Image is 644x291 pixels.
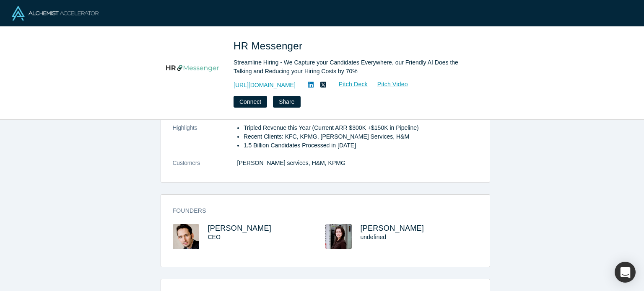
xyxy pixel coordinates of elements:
[234,81,296,90] a: [URL][DOMAIN_NAME]
[234,40,305,52] span: HR Messenger
[173,206,466,215] h3: Founders
[163,39,222,97] img: HR Messenger's Logo
[234,96,267,108] button: Connect
[244,132,478,141] li: Recent Clients: KFC, KPMG, [PERSON_NAME] Services, H&M
[368,80,408,89] a: Pitch Video
[234,58,468,76] div: Streamline Hiring - We Capture your Candidates Everywhere, our Friendly AI Does the Talking and R...
[173,159,237,176] dt: Customers
[273,96,300,108] button: Share
[208,224,272,232] a: [PERSON_NAME]
[361,224,424,232] a: [PERSON_NAME]
[325,224,352,249] img: Yuliya Ten's Profile Image
[173,224,199,249] img: Ruslan Abdulganiyev's Profile Image
[173,124,237,159] dt: Highlights
[244,141,478,150] li: 1.5 Billion Candidates Processed in [DATE]
[361,234,387,240] span: undefined
[237,159,478,167] dd: [PERSON_NAME] services, H&M, KPMG
[244,124,478,132] li: Tripled Revenue this Year (Current ARR $300K +$150K in Pipeline)
[208,234,221,240] span: CEO
[330,80,368,89] a: Pitch Deck
[12,6,99,21] img: Alchemist Logo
